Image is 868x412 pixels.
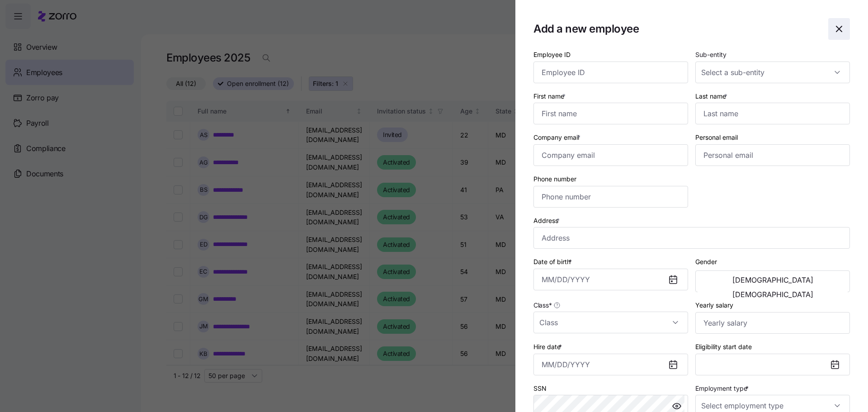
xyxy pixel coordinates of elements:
[533,144,688,166] input: Company email
[533,186,688,208] input: Phone number
[695,144,850,166] input: Personal email
[695,300,733,310] label: Yearly salary
[732,291,813,298] span: [DEMOGRAPHIC_DATA]
[533,174,576,184] label: Phone number
[695,133,738,142] label: Personal email
[695,257,717,267] label: Gender
[533,103,688,124] input: First name
[533,133,582,142] label: Company email
[533,384,547,393] label: SSN
[533,50,571,60] label: Employee ID
[533,91,567,101] label: First name
[533,269,688,290] input: MM/DD/YYYY
[695,91,729,101] label: Last name
[533,216,561,226] label: Address
[732,276,813,284] span: [DEMOGRAPHIC_DATA]
[695,103,850,124] input: Last name
[533,227,850,249] input: Address
[695,62,850,83] input: Select a sub-entity
[695,50,726,60] label: Sub-entity
[695,384,750,393] label: Employment type
[533,22,821,36] h1: Add a new employee
[533,62,688,83] input: Employee ID
[695,312,850,334] input: Yearly salary
[533,257,574,267] label: Date of birth
[533,312,688,333] input: Class
[533,342,564,352] label: Hire date
[533,354,688,375] input: MM/DD/YYYY
[533,301,552,310] span: Class *
[695,342,752,352] label: Eligibility start date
